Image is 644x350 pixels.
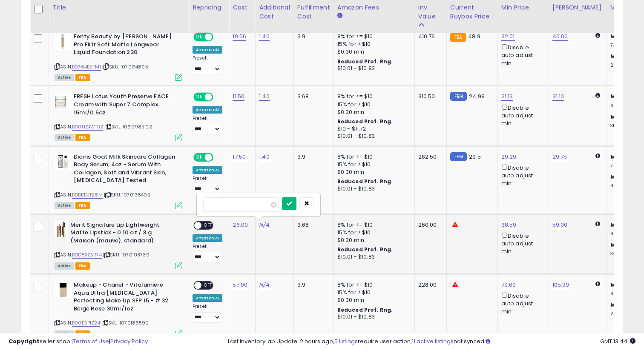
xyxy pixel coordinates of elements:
a: 29.75 [552,153,567,161]
a: N/A [259,221,269,229]
b: Max: [610,52,625,60]
div: 8% for <= $10 [337,153,408,161]
div: Disable auto adjust min [501,231,542,256]
a: 5 listings [334,337,358,345]
b: Min: [610,221,623,229]
b: Reduced Prof. Rng. [337,118,393,125]
b: Merit Signature Lip Lightweight Matte Lipstick - 0.10 oz / 3 g (Maison (mauve), standard) [70,221,174,247]
div: Preset: [193,304,222,323]
a: Privacy Policy [110,337,148,345]
div: ASIN: [55,153,182,208]
a: 11 active listings [412,337,454,345]
a: 1.40 [259,153,270,161]
div: Repricing [193,3,225,12]
a: 38.59 [501,221,517,229]
div: 228.00 [418,281,440,289]
a: 1.40 [259,32,270,41]
b: Reduced Prof. Rng. [337,246,393,253]
div: 262.50 [418,153,440,161]
a: N/A [259,281,269,289]
span: OFF [212,34,226,41]
a: 11.50 [233,92,244,101]
div: $0.30 min [337,236,408,244]
span: 24.99 [469,92,485,100]
a: 32.01 [501,32,515,41]
div: $0.30 min [337,168,408,176]
span: ON [194,34,205,41]
div: 15% for > $10 [337,229,408,236]
div: [PERSON_NAME] [552,3,603,12]
span: 48.9 [468,32,480,40]
b: Min: [610,32,623,40]
div: $10 - $11.72 [337,125,408,133]
div: ASIN: [55,93,182,140]
a: Terms of Use [73,337,109,345]
span: All listings currently available for purchase on Amazon [55,74,74,81]
div: Last InventoryLab Update: 2 hours ago, require user action, not synced. [228,338,635,346]
strong: Copyright [9,337,40,345]
div: Amazon Fees [337,3,411,12]
div: Current Buybox Price [450,3,494,21]
div: Min Price [501,3,545,12]
b: Min: [610,281,623,289]
span: FBA [75,202,90,209]
a: B00HZJWTB2 [72,123,103,131]
div: 8% for <= $10 [337,221,408,229]
span: 29.5 [469,153,481,161]
small: Amazon Fees. [337,12,342,20]
a: 26.00 [233,221,248,229]
b: Min: [610,92,623,100]
span: OFF [201,282,215,289]
div: ASIN: [55,221,182,268]
div: Disable auto adjust min [501,291,542,316]
img: 31FS6nOK+6L._SL40_.jpg [55,281,72,298]
a: 105.99 [552,281,569,289]
div: Inv. value [418,3,443,21]
img: 41jYfgpc-bL._SL40_.jpg [55,221,68,238]
div: Disable auto adjust min [501,103,542,128]
span: OFF [212,94,226,101]
a: 59.00 [552,221,568,229]
div: $10.01 - $10.83 [337,313,408,321]
span: | SKU: 1070174895 [102,63,148,70]
div: 8% for <= $10 [337,33,408,40]
b: Max: [610,241,625,249]
small: FBM [450,92,467,101]
span: | SKU: 1070186592 [101,319,149,326]
b: Max: [610,301,625,309]
span: 2025-10-6 13:44 GMT [600,337,635,345]
span: All listings currently available for purchase on Amazon [55,202,74,209]
div: Title [52,3,185,12]
b: Reduced Prof. Rng. [337,58,393,65]
b: Dionis Goat Milk Skincare Collagen Body Serum, 4oz - Serum With Collagen, Soft and Vibrant Skin, ... [74,153,177,187]
b: Reduced Prof. Rng. [337,306,393,313]
div: 3.68 [297,221,327,229]
div: Amazon AI [193,234,222,242]
div: 3.9 [297,33,327,40]
b: Max: [610,113,625,121]
div: Disable auto adjust min [501,43,542,67]
a: B0BRDJTZ8M [72,191,103,199]
div: 15% for > $10 [337,40,408,48]
b: Fenty Beauty by [PERSON_NAME] Pro Filtr Soft Matte Longwear Liquid Foundation 230 [74,33,177,59]
a: 40.00 [552,32,568,41]
img: 416QoEO12mL._SL40_.jpg [55,153,72,170]
img: 419Ld79twgL._SL40_.jpg [55,93,72,110]
div: $10.01 - $10.83 [337,133,408,140]
a: 31.10 [552,92,564,101]
i: Calculated using Dynamic Max Price. [595,93,600,98]
div: 8% for <= $10 [337,281,408,289]
img: 21GRWHupIaL._SL40_.jpg [55,33,72,50]
span: OFF [212,154,226,161]
b: Min: [610,153,623,161]
i: Calculated using Dynamic Max Price. [595,33,600,38]
div: 310.50 [418,93,440,100]
div: $10.01 - $10.83 [337,253,408,261]
div: Amazon AI [193,46,222,54]
span: All listings currently available for purchase on Amazon [55,134,74,141]
div: $0.30 min [337,48,408,56]
a: 21.13 [501,92,513,101]
small: FBA [450,33,466,42]
b: Makeup - Chanel - Vitalumiere Aqua Ultra [MEDICAL_DATA] Perfecting Make Up SFP 15 - # 32 Beige Ro... [74,281,177,315]
a: 19.56 [233,32,246,41]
